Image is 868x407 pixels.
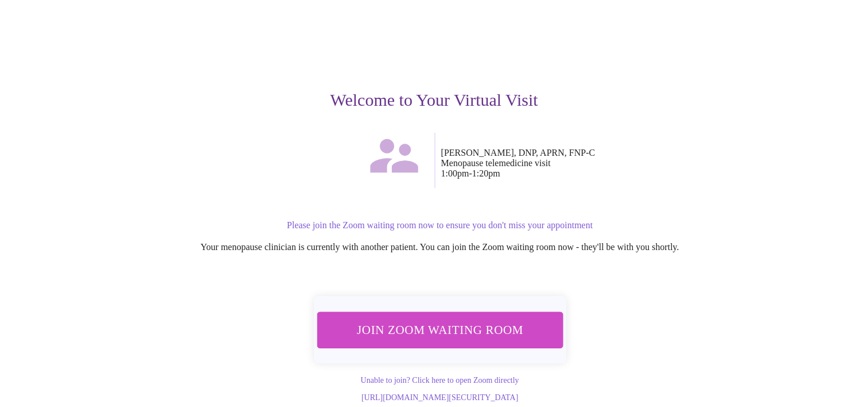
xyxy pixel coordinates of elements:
a: [URL][DOMAIN_NAME][SECURITY_DATA] [361,393,518,402]
a: Unable to join? Click here to open Zoom directly [360,376,519,385]
button: Join Zoom Waiting Room [317,312,563,348]
h3: Welcome to Your Virtual Visit [81,90,788,110]
span: Join Zoom Waiting Room [332,319,547,340]
p: [PERSON_NAME], DNP, APRN, FNP-C Menopause telemedicine visit 1:00pm - 1:20pm [441,148,788,179]
p: Your menopause clinician is currently with another patient. You can join the Zoom waiting room no... [92,242,788,252]
p: Please join the Zoom waiting room now to ensure you don't miss your appointment [92,220,788,231]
